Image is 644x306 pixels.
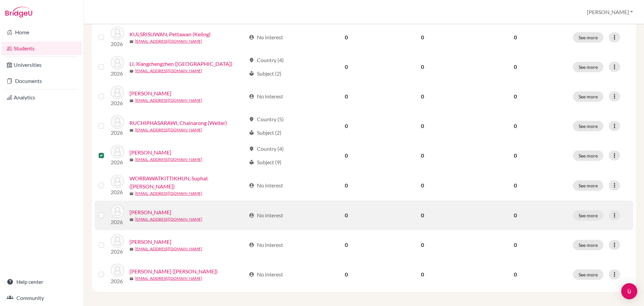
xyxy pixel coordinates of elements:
[129,267,218,275] a: [PERSON_NAME] ([PERSON_NAME])
[111,175,124,188] img: WORRAWATKITTIKHUN, Suphat (Patrick)
[249,241,283,249] div: No interest
[135,38,202,44] a: [EMAIL_ADDRESS][DOMAIN_NAME]
[249,160,254,165] span: local_library
[383,201,462,230] td: 0
[309,23,383,52] td: 0
[309,170,383,201] td: 0
[309,141,383,170] td: 0
[309,201,383,230] td: 0
[249,130,254,135] span: local_library
[129,277,133,281] span: mail
[573,62,603,72] button: See more
[129,99,133,103] span: mail
[383,260,462,289] td: 0
[249,92,283,100] div: No interest
[135,157,202,163] a: [EMAIL_ADDRESS][DOMAIN_NAME]
[466,181,565,189] p: 0
[383,230,462,260] td: 0
[111,99,124,107] p: 2026
[249,183,254,188] span: account_circle
[466,122,565,130] p: 0
[111,248,124,256] p: 2026
[466,270,565,278] p: 0
[1,291,82,305] a: Community
[573,121,603,131] button: See more
[129,158,133,162] span: mail
[309,52,383,82] td: 0
[621,283,637,299] div: Open Intercom Messenger
[573,210,603,221] button: See more
[249,211,283,219] div: No interest
[129,192,133,196] span: mail
[466,63,565,71] p: 0
[1,74,82,88] a: Documents
[573,240,603,250] button: See more
[249,272,254,277] span: account_circle
[129,238,171,246] a: [PERSON_NAME]
[573,269,603,280] button: See more
[129,89,171,97] a: [PERSON_NAME]
[383,23,462,52] td: 0
[383,52,462,82] td: 0
[309,230,383,260] td: 0
[249,213,254,218] span: account_circle
[111,264,124,277] img: ZHOU, Hongtao (Andy)
[466,241,565,249] p: 0
[249,57,254,63] span: location_on
[383,111,462,141] td: 0
[383,82,462,111] td: 0
[129,247,133,251] span: mail
[111,158,124,166] p: 2026
[1,58,82,72] a: Universities
[135,216,202,222] a: [EMAIL_ADDRESS][DOMAIN_NAME]
[111,188,124,196] p: 2026
[309,82,383,111] td: 0
[111,56,124,70] img: LI, Xiangchengzhen (Timi)
[249,94,254,99] span: account_circle
[111,277,124,285] p: 2026
[249,242,254,248] span: account_circle
[1,275,82,289] a: Help center
[1,42,82,55] a: Students
[249,181,283,189] div: No interest
[1,91,82,104] a: Analytics
[129,40,133,44] span: mail
[466,151,565,160] p: 0
[129,174,246,190] a: WORRAWATKITTIKHUN, Suphat ([PERSON_NAME])
[584,6,636,18] button: [PERSON_NAME]
[111,40,124,48] p: 2026
[111,205,124,218] img: Yang, Andrea
[573,150,603,161] button: See more
[466,92,565,100] p: 0
[1,26,82,39] a: Home
[129,60,232,68] a: LI, Xiangchengzhen ([GEOGRAPHIC_DATA])
[111,129,124,137] p: 2026
[309,111,383,141] td: 0
[129,128,133,132] span: mail
[466,33,565,41] p: 0
[135,97,202,103] a: [EMAIL_ADDRESS][DOMAIN_NAME]
[135,68,202,74] a: [EMAIL_ADDRESS][DOMAIN_NAME]
[111,115,124,129] img: RUCHIPHASARAWI, Chainarong (Weiter)
[135,275,202,281] a: [EMAIL_ADDRESS][DOMAIN_NAME]
[249,70,281,78] div: Subject (2)
[129,69,133,73] span: mail
[249,270,283,278] div: No interest
[383,141,462,170] td: 0
[249,158,281,166] div: Subject (9)
[111,70,124,78] p: 2026
[249,33,283,41] div: No interest
[249,146,254,151] span: location_on
[249,145,284,153] div: Country (4)
[129,148,171,157] a: [PERSON_NAME]
[129,218,133,222] span: mail
[111,86,124,99] img: Lin, Michael
[135,190,202,196] a: [EMAIL_ADDRESS][DOMAIN_NAME]
[129,119,227,127] a: RUCHIPHASARAWI, Chainarong (Weiter)
[573,32,603,43] button: See more
[249,117,254,122] span: location_on
[249,129,281,137] div: Subject (2)
[249,35,254,40] span: account_circle
[135,246,202,252] a: [EMAIL_ADDRESS][DOMAIN_NAME]
[111,145,124,158] img: Schulthies, Charlene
